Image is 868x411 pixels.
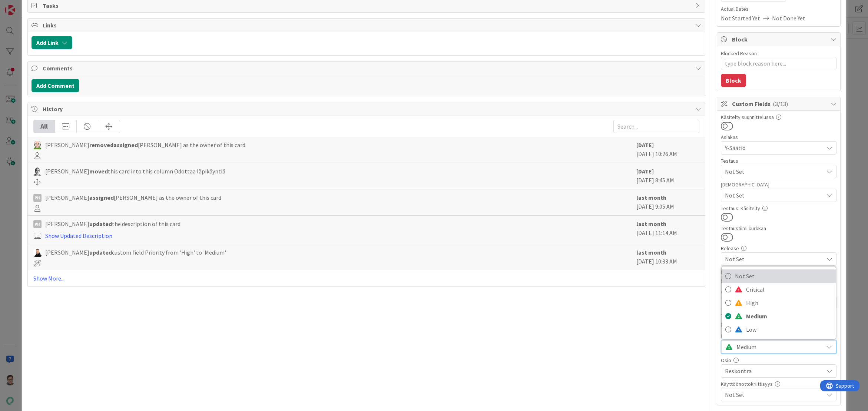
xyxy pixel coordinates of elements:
b: assigned [113,141,138,149]
span: Reskontra [725,367,824,375]
div: [DATE] 10:26 AM [636,140,699,159]
span: Tasks [43,1,692,10]
span: Not Done Yet [772,14,805,23]
b: last month [636,220,666,228]
button: Add Comment [32,79,79,92]
span: History [43,105,692,113]
a: Show Updated Description [45,232,112,239]
div: Käyttöönottokriittisyys [721,381,836,387]
a: Medium [722,309,836,323]
img: PH [33,168,42,176]
a: Low [722,323,836,336]
div: Osio [721,358,836,363]
div: Asiakas [721,135,836,140]
span: Actual Dates [721,5,836,13]
b: last month [636,249,666,256]
input: Search... [613,120,699,133]
img: AN [33,249,42,257]
b: [DATE] [636,168,654,175]
span: [PERSON_NAME] this card into this column Odottaa läpikäyntiä [45,167,225,176]
div: [DATE] 9:05 AM [636,193,699,212]
b: moved [89,168,108,175]
span: [PERSON_NAME] custom field Priority from 'High' to 'Medium' [45,248,226,257]
div: Testaus: Käsitelty [721,206,836,211]
label: Blocked Reason [721,50,757,57]
div: [DATE] 11:14 AM [636,219,699,240]
span: Custom Fields [732,99,827,108]
button: Add Link [32,36,72,49]
span: Not Set [725,167,824,176]
span: Not Set [725,255,824,263]
span: Critical [746,284,832,295]
span: Comments [43,64,692,73]
span: Y-Säätiö [725,143,824,152]
span: Medium [736,342,819,352]
span: Links [43,21,692,30]
div: Testaus [721,158,836,163]
div: PH [33,194,42,202]
span: High [746,297,832,308]
img: AN [33,141,42,149]
span: ( 3/13 ) [773,100,788,107]
b: removed [89,141,113,149]
span: Support [16,1,34,10]
span: Block [732,35,827,44]
div: Release [721,246,836,251]
div: Priority [721,333,836,338]
span: Low [746,324,832,335]
b: [DATE] [636,141,654,149]
div: PH [33,220,42,228]
span: [PERSON_NAME] the description of this card [45,219,180,228]
div: [DATE] 10:33 AM [636,248,699,266]
span: Not Set [735,271,832,282]
span: Not Started Yet [721,14,760,23]
div: [DEMOGRAPHIC_DATA] [721,182,836,187]
div: Testaustiimi kurkkaa [721,226,836,231]
a: Show More... [33,274,700,283]
b: updated [89,220,112,228]
a: Critical [722,283,836,296]
a: High [722,296,836,309]
div: Blogautettu [721,269,836,275]
b: last month [636,194,666,201]
span: Not Set [725,191,824,200]
button: Block [721,74,746,87]
div: All [34,120,55,133]
div: Tuotanto-ongelma [721,313,836,318]
b: assigned [89,194,114,201]
span: Not Set [725,390,824,399]
a: Not Set [722,269,836,283]
span: [PERSON_NAME] [PERSON_NAME] as the owner of this card [45,140,245,149]
b: updated [89,249,112,256]
span: Medium [746,311,832,322]
div: Ohry-prio [721,289,836,295]
span: [PERSON_NAME] [PERSON_NAME] as the owner of this card [45,193,221,202]
div: Käsitelty suunnittelussa [721,115,836,120]
div: [DATE] 8:45 AM [636,167,699,185]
